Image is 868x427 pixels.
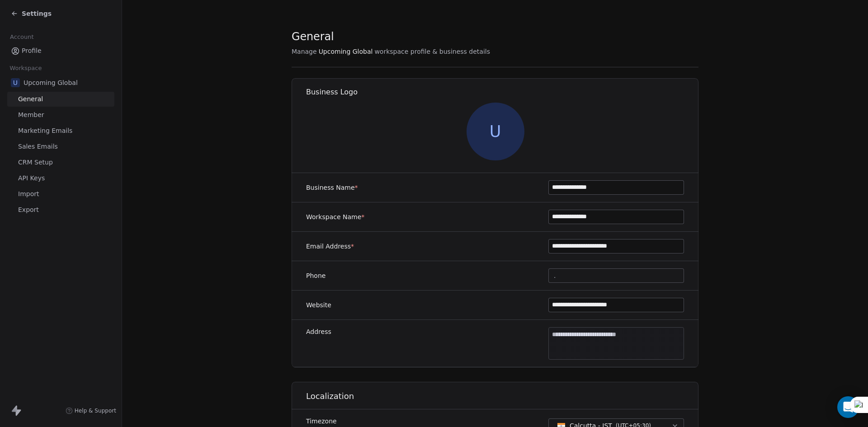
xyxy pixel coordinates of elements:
a: API Keys [7,171,114,186]
span: Sales Emails [18,142,58,151]
span: . [554,271,556,281]
a: General [7,92,114,107]
span: Import [18,189,39,199]
span: Account [6,30,38,44]
span: U [467,103,524,160]
span: CRM Setup [18,158,53,167]
span: Workspace [6,61,46,75]
span: Profile [22,46,42,56]
span: General [292,30,334,43]
label: Workspace Name [306,212,364,221]
a: Member [7,108,114,122]
span: Marketing Emails [18,126,72,136]
button: . [548,268,684,283]
label: Address [306,327,331,336]
span: Settings [22,9,52,18]
a: Marketing Emails [7,123,114,138]
a: Import [7,187,114,202]
a: Profile [7,43,114,58]
span: Upcoming Global [24,78,78,87]
h1: Business Logo [306,87,699,97]
span: API Keys [18,174,45,183]
span: workspace profile & business details [374,47,490,56]
span: Help & Support [75,407,116,414]
span: U [11,78,20,87]
span: Manage [292,47,317,56]
a: CRM Setup [7,155,114,170]
label: Website [306,300,331,310]
label: Phone [306,271,325,280]
span: General [18,94,43,104]
label: Business Name [306,183,358,192]
label: Timezone [306,417,436,426]
a: Help & Support [66,407,116,414]
span: Member [18,110,44,120]
span: Export [18,205,39,215]
a: Sales Emails [7,139,114,154]
a: Export [7,202,114,217]
h1: Localization [306,391,699,402]
a: Settings [11,9,52,18]
div: Open Intercom Messenger [837,396,859,418]
span: Upcoming Global [319,47,373,56]
label: Email Address [306,242,354,251]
